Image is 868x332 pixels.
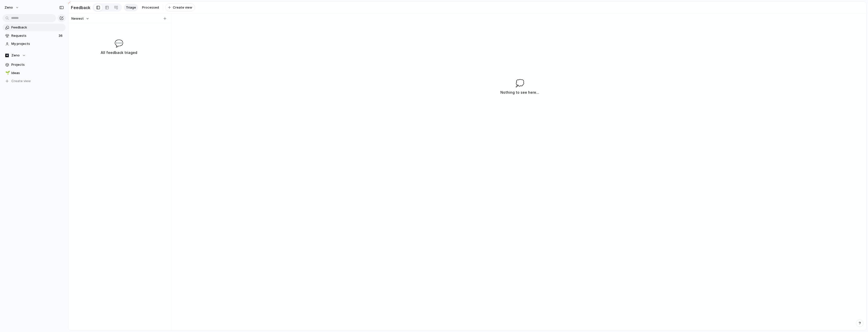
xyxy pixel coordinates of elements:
[71,16,84,21] span: Newest
[3,24,66,31] a: Feedback
[71,5,90,11] h2: Feedback
[500,89,539,95] h3: Nothing to see here...
[126,5,136,10] span: Triage
[11,25,64,30] span: Feedback
[165,4,195,12] button: Create view
[5,71,10,76] button: 🌱
[71,15,90,22] button: Newest
[3,61,66,69] a: Projects
[3,32,66,40] a: Requests36
[173,5,192,10] span: Create view
[3,77,66,85] button: Create view
[516,78,524,88] span: 💭
[11,33,57,38] span: Requests
[140,4,161,11] a: Processed
[3,52,66,59] button: Zeno
[142,5,159,10] span: Processed
[3,40,66,48] a: My projects
[124,4,138,11] a: Triage
[11,71,64,76] span: Ideas
[11,62,64,67] span: Projects
[5,5,13,10] span: Zeno
[11,41,64,46] span: My projects
[115,38,123,49] span: 💬
[11,79,31,84] span: Create view
[5,70,9,76] div: 🌱
[2,4,22,12] button: Zeno
[59,33,64,38] span: 36
[3,69,66,77] a: 🌱Ideas
[11,53,20,58] span: Zeno
[80,50,157,56] h3: All feedback triaged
